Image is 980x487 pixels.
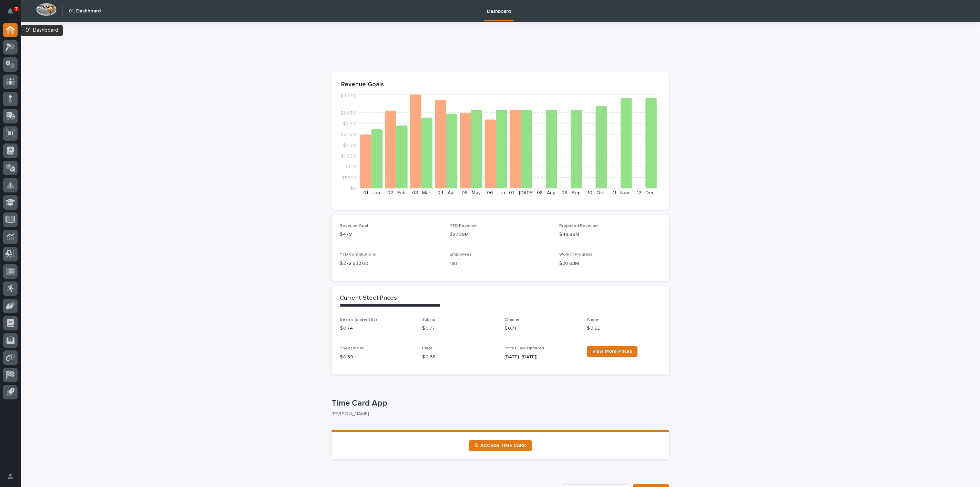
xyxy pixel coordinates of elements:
[363,190,380,195] text: 01 - Jan
[340,260,441,267] p: $ 272,932.00
[422,325,496,332] p: $ 0.77
[559,260,661,267] p: $20.63M
[340,295,397,302] h2: Current Steel Prices
[559,231,661,238] p: $48.69M
[587,325,661,332] p: $ 0.69
[504,346,544,350] span: Prices Last Updated
[9,8,18,19] div: Notifications7
[343,143,356,148] tspan: $2.2M
[422,318,435,322] span: Tubing
[340,325,414,332] p: $ 0.74
[437,190,455,195] text: 04 - Apr
[561,190,581,195] text: 09 - Sep
[504,325,579,332] p: $ 0.71
[343,121,356,126] tspan: $3.3M
[3,4,18,19] button: Notifications
[487,190,505,195] text: 06 - Jun
[340,318,377,322] span: Beams (under 55#)
[340,132,356,137] tspan: $2.75M
[331,411,664,417] p: [PERSON_NAME]
[340,346,365,350] span: Sheet Metal
[613,190,629,195] text: 11 - Nov
[340,252,376,257] span: YTD Contributions
[559,252,592,257] span: Work in Progress
[509,190,533,195] text: 07 - [DATE]
[341,81,660,89] p: Revenue Goals
[450,260,551,267] p: 180
[450,224,477,228] span: YTD Revenue
[587,346,637,357] a: View More Prices
[15,7,18,11] p: 7
[69,8,101,14] h2: 01. Dashboard
[588,190,604,195] text: 10 - Oct
[559,224,598,228] span: Projected Revenue
[345,165,356,169] tspan: $1.1M
[340,354,414,361] p: $ 0.59
[637,190,654,195] text: 12 - Dec
[422,346,433,350] span: Plate
[412,190,430,195] text: 03 - Mar
[537,190,555,195] text: 08 - Aug
[340,110,356,115] tspan: $3.85M
[592,349,632,354] span: View More Prices
[587,318,598,322] span: Angle
[341,154,356,159] tspan: $1.65M
[340,231,441,238] p: $47M
[340,93,356,98] tspan: $4.77M
[504,354,579,361] p: [DATE] ([DATE])
[422,354,496,361] p: $ 0.68
[36,3,57,16] img: Workspace Logo
[350,186,356,191] tspan: $0
[331,398,666,408] p: Time Card App
[504,318,521,322] span: Channel
[474,443,527,448] span: ⏲ ACCESS TIME CARD
[340,224,368,228] span: Revenue Goal
[450,252,472,257] span: Employees
[469,440,532,451] a: ⏲ ACCESS TIME CARD
[450,231,551,238] p: $27.29M
[387,190,406,195] text: 02 - Feb
[462,190,481,195] text: 05 - May
[342,175,356,180] tspan: $550K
